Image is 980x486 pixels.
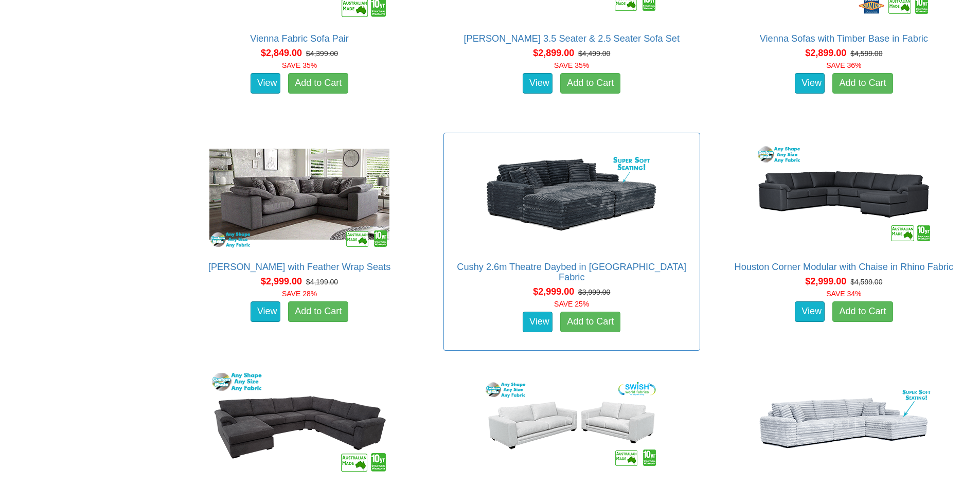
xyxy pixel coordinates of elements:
a: Vienna Fabric Sofa Pair [250,33,349,44]
a: Add to Cart [560,312,620,332]
a: View [795,73,825,94]
font: SAVE 36% [826,61,861,69]
a: Vienna Sofas with Timber Base in Fabric [760,33,928,44]
span: $2,849.00 [261,48,302,58]
span: $2,899.00 [805,48,846,58]
a: Houston Corner Modular with Chaise in Rhino Fabric [735,262,954,272]
a: View [523,73,553,94]
del: $4,599.00 [850,278,882,286]
img: Houston Corner Modular with Chaise in Rhino Fabric [751,138,936,251]
img: Erika 3 Seater & 2 Seater Sofa Set with Feather Wrap Seats [479,367,664,480]
del: $3,999.00 [578,288,610,296]
a: Add to Cart [288,301,348,322]
a: Add to Cart [832,301,893,322]
img: Cloud 3.6m Chaise Lounge in Jumbo Cord Fabric [751,367,936,480]
font: SAVE 34% [826,290,861,298]
a: [PERSON_NAME] with Feather Wrap Seats [208,262,390,272]
a: [PERSON_NAME] 3.5 Seater & 2.5 Seater Sofa Set [464,33,680,44]
img: Cushy 2.6m Theatre Daybed in Jumbo Cord Fabric [479,138,664,251]
del: $4,499.00 [578,49,610,58]
del: $4,399.00 [306,49,338,58]
a: View [251,73,280,94]
span: $2,999.00 [533,286,574,297]
del: $4,599.00 [850,49,882,58]
del: $4,199.00 [306,278,338,286]
a: Cushy 2.6m Theatre Daybed in [GEOGRAPHIC_DATA] Fabric [457,262,686,282]
span: $2,999.00 [261,276,302,286]
a: View [795,301,825,322]
img: Erika Corner with Feather Wrap Seats [207,138,392,251]
span: $2,899.00 [533,48,574,58]
span: $2,999.00 [805,276,846,286]
font: SAVE 25% [554,300,589,308]
font: SAVE 28% [282,290,317,298]
img: Houston Corner Modular with Chaise in Fabric [207,367,392,480]
a: View [523,312,553,332]
a: Add to Cart [288,73,348,94]
font: SAVE 35% [554,61,589,69]
font: SAVE 35% [282,61,317,69]
a: Add to Cart [832,73,893,94]
a: Add to Cart [560,73,620,94]
a: View [251,301,280,322]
